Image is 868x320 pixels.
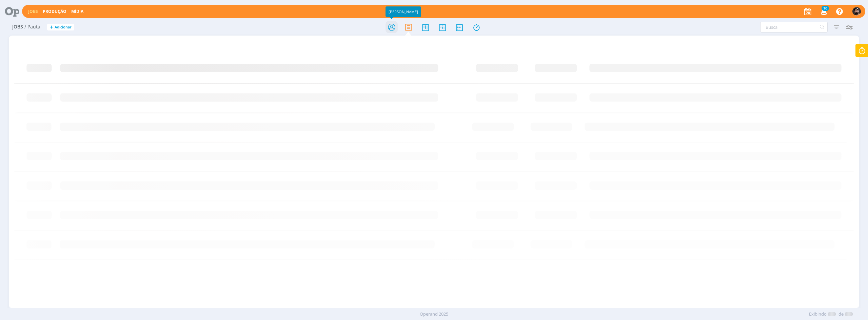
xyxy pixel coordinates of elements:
[816,5,830,18] button: 10
[852,5,861,17] button: B
[47,24,74,31] button: +Adicionar
[839,311,844,318] span: de
[24,24,40,30] span: / Pauta
[822,6,829,11] span: 10
[28,8,38,14] a: Jobs
[43,8,66,14] a: Produção
[809,311,827,318] span: Exibindo
[760,22,828,33] input: Busca
[386,6,421,17] div: [PERSON_NAME]
[55,25,72,29] span: Adicionar
[26,9,40,14] button: Jobs
[50,24,53,31] span: +
[12,24,23,30] span: Jobs
[852,7,861,16] img: B
[41,9,68,14] button: Produção
[71,8,83,14] a: Mídia
[69,9,85,14] button: Mídia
